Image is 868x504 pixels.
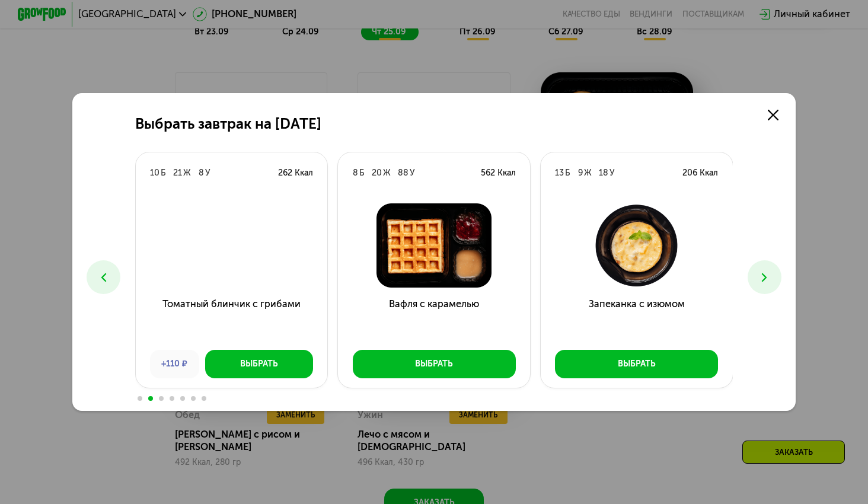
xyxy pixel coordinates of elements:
h3: Томатный блинчик с грибами [136,297,328,340]
div: 8 [353,167,358,179]
div: 21 [173,167,182,179]
div: Ж [383,167,391,179]
div: 9 [578,167,583,179]
div: Ж [584,167,592,179]
button: Выбрать [205,350,313,379]
div: 206 Ккал [682,167,718,179]
div: Ж [183,167,191,179]
div: Выбрать [618,358,656,370]
div: Выбрать [240,358,278,370]
h2: Выбрать завтрак на [DATE] [135,116,321,132]
div: 10 [150,167,159,179]
div: У [609,167,615,179]
div: 18 [599,167,608,179]
div: 562 Ккал [481,167,516,179]
div: 8 [199,167,204,179]
div: 88 [398,167,409,179]
div: У [205,167,210,179]
div: У [410,167,415,179]
img: Томатный блинчик с грибами [145,203,318,288]
div: Б [359,167,365,179]
div: Б [161,167,166,179]
div: +110 ₽ [150,350,199,379]
div: 262 Ккал [278,167,313,179]
div: 13 [555,167,564,179]
div: Выбрать [415,358,453,370]
div: Б [565,167,570,179]
img: Вафля с карамелью [348,203,521,288]
button: Выбрать [353,350,516,379]
h3: Запеканка с изюмом [541,297,733,340]
button: Выбрать [555,350,718,379]
h3: Вафля с карамелью [338,297,530,340]
img: Запеканка с изюмом [550,203,723,288]
div: 20 [372,167,382,179]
